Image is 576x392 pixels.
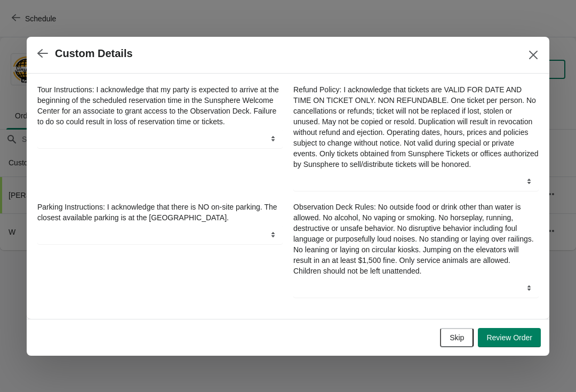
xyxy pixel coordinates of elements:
[440,328,474,347] button: Skip
[450,333,464,342] span: Skip
[55,47,133,60] h2: Custom Details
[293,202,539,276] label: Observation Deck Rules: No outside food or drink other than water is allowed. No alcohol, No vapi...
[486,333,532,342] span: Review Order
[524,45,543,65] button: Close
[293,84,539,170] label: Refund Policy: I acknowledge that tickets are VALID FOR DATE AND TIME ON TICKET ONLY. NON REFUNDA...
[37,202,283,223] label: Parking Instructions: I acknowledge that there is NO on-site parking. The closest available parki...
[478,328,541,347] button: Review Order
[37,84,283,127] label: Tour Instructions: I acknowledge that my party is expected to arrive at the beginning of the sche...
